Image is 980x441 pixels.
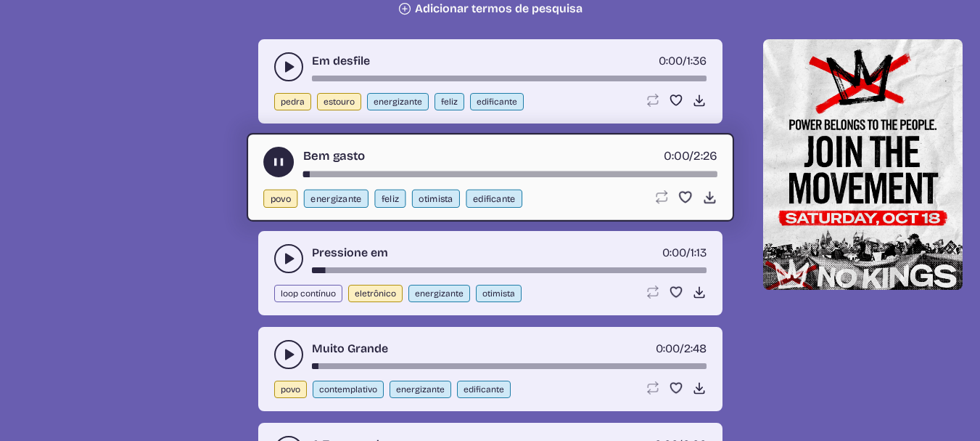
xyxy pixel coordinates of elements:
[310,193,361,204] font: energizante
[312,363,707,369] div: barra de tempo da música
[302,148,365,163] font: Bem gasto
[274,381,307,398] button: povo
[313,381,384,398] button: contemplativo
[263,190,297,208] button: povo
[312,267,707,273] div: barra de tempo da música
[664,148,689,163] span: cronômetro
[678,190,693,205] button: Favorito
[470,93,524,110] button: edificante
[693,148,717,163] font: 2:26
[691,246,707,259] font: 1:13
[415,288,464,299] font: energizante
[390,381,451,398] button: energizante
[396,384,445,395] font: energizante
[374,97,422,107] font: energizante
[684,341,707,355] font: 2:48
[662,246,686,259] font: 0:00
[656,341,680,355] span: cronômetro
[348,285,403,302] button: eletrônico
[441,97,458,107] font: feliz
[763,39,963,289] img: Ajude a salvar nossa democracia!
[274,52,303,81] button: alternar reprodução-pausa
[381,193,398,204] font: feliz
[317,93,361,110] button: estouro
[680,341,684,355] font: /
[312,54,370,68] font: Em desfile
[686,246,691,259] font: /
[476,285,522,302] button: otimista
[281,384,300,395] font: povo
[355,288,396,299] font: eletrônico
[302,171,717,177] div: barra de tempo da música
[669,93,683,108] button: Favorito
[367,93,429,110] button: energizante
[408,285,470,302] button: energizante
[477,97,517,107] font: edificante
[646,381,660,395] button: Laço
[312,340,388,357] a: Muito Grande
[274,244,303,273] button: alternar reprodução-pausa
[374,190,405,208] button: feliz
[281,288,336,299] font: loop contínuo
[482,288,515,299] font: otimista
[302,147,365,165] a: Bem gasto
[687,54,707,68] font: 1:36
[398,1,582,16] button: Adicionar termos de pesquisa
[669,381,683,395] button: Favorito
[274,340,303,369] button: alternar reprodução-pausa
[466,190,522,208] button: edificante
[664,148,689,163] font: 0:00
[656,341,680,355] font: 0:00
[683,54,687,68] font: /
[303,190,368,208] button: energizante
[419,193,453,204] font: otimista
[324,97,355,107] font: estouro
[415,1,582,15] font: Adicionar termos de pesquisa
[662,246,686,259] span: cronômetro
[646,285,660,299] button: Laço
[646,93,660,108] button: Laço
[312,76,707,81] div: barra de tempo da música
[659,54,683,68] font: 0:00
[263,147,294,177] button: alternar reprodução-pausa
[669,285,683,299] button: Favorito
[274,285,342,302] button: loop contínuo
[464,384,504,395] font: edificante
[472,193,515,204] font: edificante
[435,93,464,110] button: feliz
[653,190,668,205] button: Laço
[457,381,511,398] button: edificante
[270,193,290,204] font: povo
[312,244,388,262] a: Pressione em
[312,52,370,70] a: Em desfile
[411,190,459,208] button: otimista
[689,148,693,163] font: /
[274,93,311,110] button: pedra
[312,341,388,355] font: Muito Grande
[319,384,377,395] font: contemplativo
[659,54,683,68] span: cronômetro
[281,97,305,107] font: pedra
[312,246,388,259] font: Pressione em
